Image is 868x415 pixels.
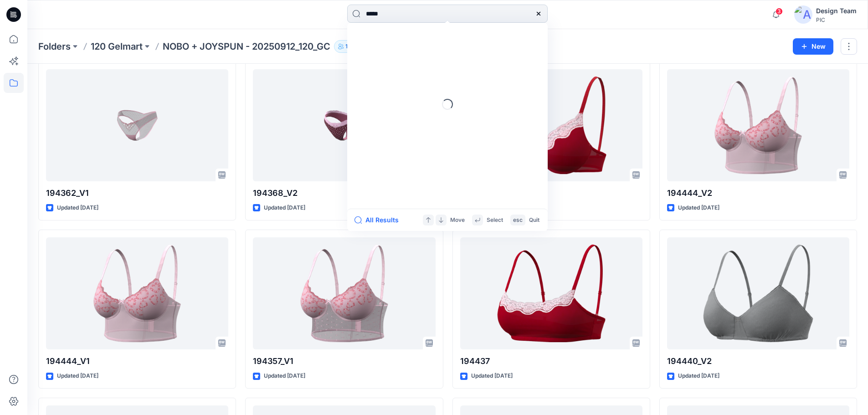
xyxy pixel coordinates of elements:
[460,69,642,182] a: 194436_V1
[450,215,465,225] p: Move
[57,203,98,213] p: Updated [DATE]
[460,187,642,200] p: 194436_V1
[345,41,351,51] p: 10
[460,237,642,350] a: 194437
[793,38,833,55] button: New
[678,371,719,381] p: Updated [DATE]
[816,5,857,16] div: Design Team
[38,40,71,53] a: Folders
[57,371,98,381] p: Updated [DATE]
[334,40,363,53] button: 10
[667,355,849,368] p: 194440_V2
[667,237,849,350] a: 194440_V2
[163,40,330,53] p: NOBO + JOYSPUN - 20250912_120_GC
[471,371,513,381] p: Updated [DATE]
[487,215,503,225] p: Select
[776,8,783,15] span: 3
[46,69,228,182] a: 194362_V1
[667,69,849,182] a: 194444_V2
[253,237,435,350] a: 194357_V1
[794,5,812,24] img: avatar
[91,40,143,53] a: 120 Gelmart
[460,355,642,368] p: 194437
[816,16,857,23] div: PIC
[253,355,435,368] p: 194357_V1
[253,69,435,182] a: 194368_V2
[46,237,228,350] a: 194444_V1
[678,203,719,213] p: Updated [DATE]
[513,215,523,225] p: esc
[667,187,849,200] p: 194444_V2
[529,215,539,225] p: Quit
[253,187,435,200] p: 194368_V2
[264,203,305,213] p: Updated [DATE]
[264,371,305,381] p: Updated [DATE]
[354,215,405,225] button: All Results
[46,187,228,200] p: 194362_V1
[46,355,228,368] p: 194444_V1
